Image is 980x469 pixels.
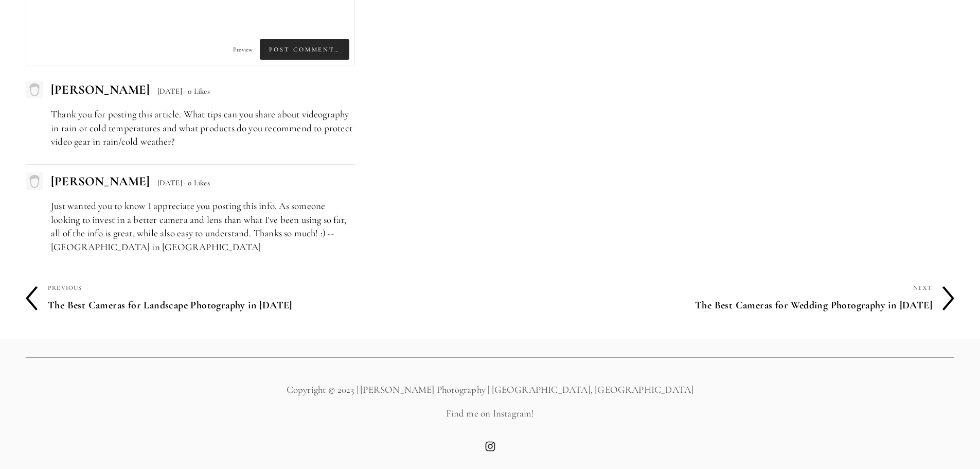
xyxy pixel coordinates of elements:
p: Find me on Instagram! [26,407,954,421]
a: Instagram [485,441,495,451]
h4: The Best Cameras for Wedding Photography in [DATE] [490,294,933,316]
span: Post Comment… [260,39,349,60]
p: Copyright © 2023 | [PERSON_NAME] Photography | [GEOGRAPHIC_DATA], [GEOGRAPHIC_DATA] [26,383,954,397]
div: Previous [48,281,490,294]
span: · 0 Likes [184,178,210,187]
span: [DATE] [157,178,182,187]
h4: The Best Cameras for Landscape Photography in [DATE] [48,294,490,316]
p: Thank you for posting this article. What tips can you share about videography in rain or cold tem... [51,108,355,149]
span: Preview [233,46,253,53]
span: [DATE] [157,86,182,96]
span: · 0 Likes [184,86,210,96]
span: [PERSON_NAME] [51,82,150,97]
p: Just wanted you to know I appreciate you posting this info. As someone looking to invest in a bet... [51,199,355,254]
a: Next The Best Cameras for Wedding Photography in [DATE] [490,281,955,316]
div: Next [490,281,933,294]
a: Previous The Best Cameras for Landscape Photography in [DATE] [26,281,490,316]
span: [PERSON_NAME] [51,173,150,189]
